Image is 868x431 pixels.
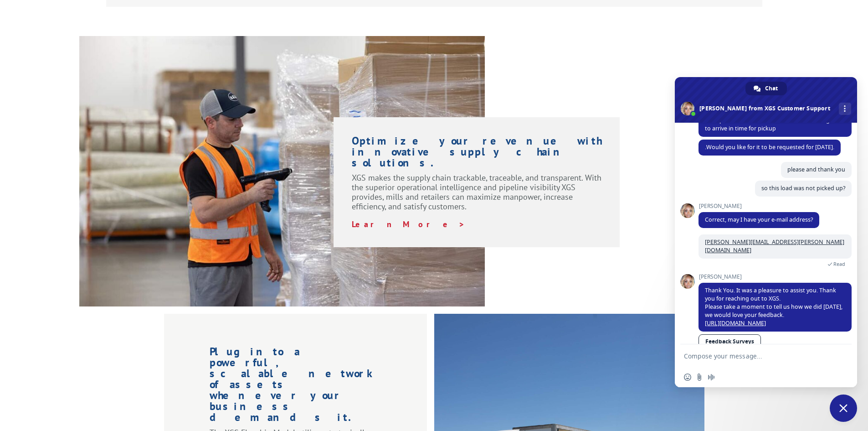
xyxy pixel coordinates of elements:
[352,135,602,173] h1: Optimize your revenue with innovative supply chain solutions.
[765,82,778,95] span: Chat
[705,238,844,254] a: [PERSON_NAME][EMAIL_ADDRESS][PERSON_NAME][DOMAIN_NAME]
[79,36,485,306] img: XGS-Photos232
[705,143,834,151] span: .Would you like for it to be requested for [DATE].
[761,184,845,192] span: so this load was not picked up?
[684,374,691,381] span: Insert an emoji
[699,334,761,349] a: Feedback Surveys
[705,319,766,327] a: [URL][DOMAIN_NAME]
[833,261,845,267] span: Read
[745,82,787,95] a: Chat
[210,346,381,427] h1: Plug into a powerful, scalable network of assets whenever your business demands it.
[352,219,465,229] a: Learn More >
[684,344,830,367] textarea: Compose your message...
[699,203,819,209] span: [PERSON_NAME]
[699,274,852,280] span: [PERSON_NAME]
[696,374,703,381] span: Send a file
[708,374,715,381] span: Audio message
[705,216,813,223] span: Correct, may I have your e-mail address?
[787,166,845,173] span: please and thank you
[830,395,857,422] a: Close chat
[352,173,602,219] p: XGS makes the supply chain trackable, traceable, and transparent. With the superior operational i...
[705,286,842,327] span: Thank You. It was a pleasure to assist you. Thank you for reaching out to XGS. Please take a mome...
